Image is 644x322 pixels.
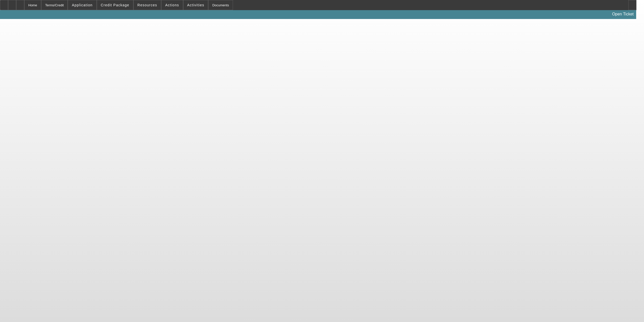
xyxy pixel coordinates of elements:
span: Credit Package [101,3,129,7]
a: Open Ticket [610,10,636,18]
span: Resources [137,3,157,7]
button: Actions [161,0,183,10]
button: Credit Package [97,0,133,10]
span: Activities [187,3,204,7]
button: Activities [183,0,208,10]
span: Actions [165,3,179,7]
button: Application [68,0,96,10]
button: Resources [134,0,161,10]
span: Application [72,3,92,7]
